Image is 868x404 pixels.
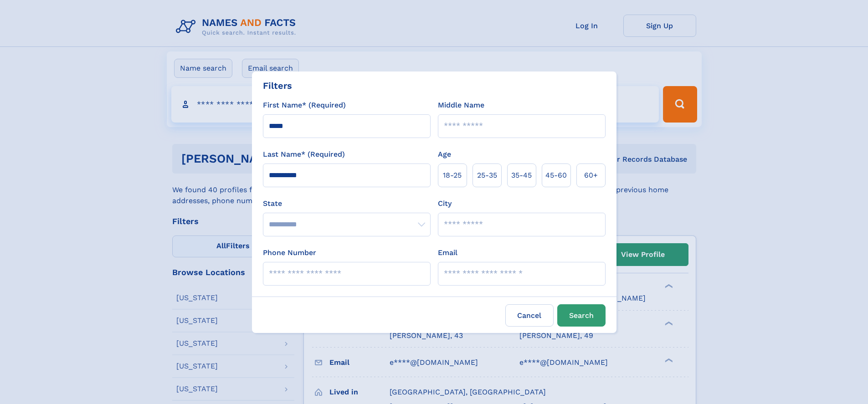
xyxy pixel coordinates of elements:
[505,304,554,327] label: Cancel
[443,170,462,181] span: 18‑25
[545,170,567,181] span: 45‑60
[438,198,452,209] label: City
[438,100,484,111] label: Middle Name
[438,247,457,258] label: Email
[511,170,532,181] span: 35‑45
[263,247,316,258] label: Phone Number
[557,304,606,327] button: Search
[477,170,497,181] span: 25‑35
[584,170,598,181] span: 60+
[263,149,345,160] label: Last Name* (Required)
[438,149,451,160] label: Age
[263,198,431,209] label: State
[263,79,292,92] div: Filters
[263,100,346,111] label: First Name* (Required)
